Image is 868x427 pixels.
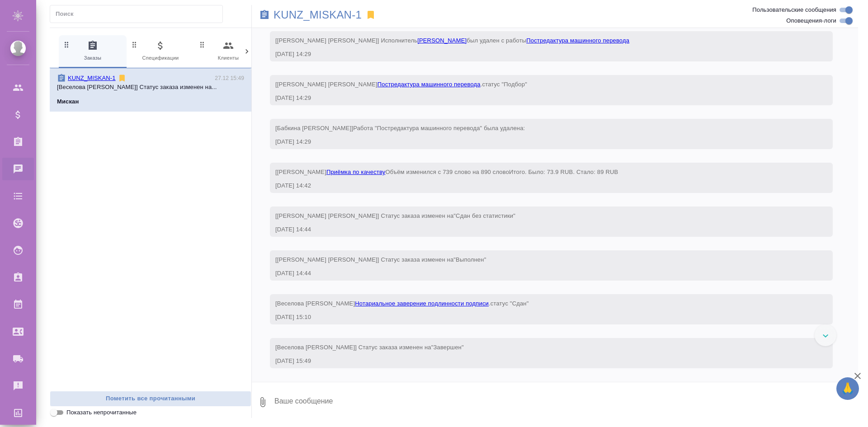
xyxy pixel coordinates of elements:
[453,256,486,263] span: "Выполнен"
[68,75,116,81] a: KUNZ_MISKAN-1
[130,40,139,49] svg: Зажми и перетащи, чтобы поменять порядок вкладок
[836,377,859,400] button: 🙏
[275,50,801,59] div: [DATE] 14:29
[275,269,801,278] div: [DATE] 14:44
[275,357,801,366] div: [DATE] 15:49
[275,256,486,263] span: [[PERSON_NAME] [PERSON_NAME]] Статус заказа изменен на
[275,125,525,131] span: [Бабкина [PERSON_NAME]]
[198,40,207,49] svg: Зажми и перетащи, чтобы поменять порядок вкладок
[215,74,244,83] p: 27.12 15:49
[353,125,525,131] span: Работа "Постредактура машинного перевода" была удалена:
[526,37,629,44] a: Постредактура машинного перевода
[50,68,251,112] div: KUNZ_MISKAN-127.12 15:49[Веселова [PERSON_NAME]] Статус заказа изменен на...Мискан
[57,83,244,92] p: [Веселова [PERSON_NAME]] Статус заказа изменен на...
[130,40,191,62] span: Спецификации
[50,391,251,407] button: Пометить все прочитанными
[491,300,529,307] span: статус "Сдан"
[275,81,527,88] span: [[PERSON_NAME] [PERSON_NAME] .
[275,300,529,307] span: [Веселова [PERSON_NAME] .
[752,5,836,14] span: Пользовательские сообщения
[274,10,362,19] a: KUNZ_MISKAN-1
[198,40,259,62] span: Клиенты
[453,212,515,219] span: "Сдан без статистики"
[377,81,481,88] a: Постредактура машинного перевода
[355,300,489,307] a: Нотариальное заверение подлинности подписи
[56,8,222,20] input: Поиск
[66,408,137,417] span: Показать непрочитанные
[275,181,801,190] div: [DATE] 14:42
[326,169,385,175] a: Приёмка по качеству
[275,225,801,234] div: [DATE] 14:44
[57,97,79,106] p: Мискан
[62,40,123,62] span: Заказы
[62,40,71,49] svg: Зажми и перетащи, чтобы поменять порядок вкладок
[840,379,855,398] span: 🙏
[118,74,127,83] svg: Отписаться
[482,81,527,88] span: статус "Подбор"
[275,212,515,219] span: [[PERSON_NAME] [PERSON_NAME]] Статус заказа изменен на
[275,37,629,44] span: [[PERSON_NAME] [PERSON_NAME]] Исполнитель был удален с работы
[275,94,801,103] div: [DATE] 14:29
[275,313,801,322] div: [DATE] 15:10
[417,37,467,44] a: [PERSON_NAME]
[275,137,801,146] div: [DATE] 14:29
[275,344,464,351] span: [Веселова [PERSON_NAME]] Статус заказа изменен на
[55,394,246,404] span: Пометить все прочитанными
[509,169,618,175] span: Итого. Было: 73.9 RUB. Стало: 89 RUB
[786,16,836,25] span: Оповещения-логи
[431,344,464,351] span: "Завершен"
[275,169,618,175] span: [[PERSON_NAME] Объём изменился с 739 слово на 890 слово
